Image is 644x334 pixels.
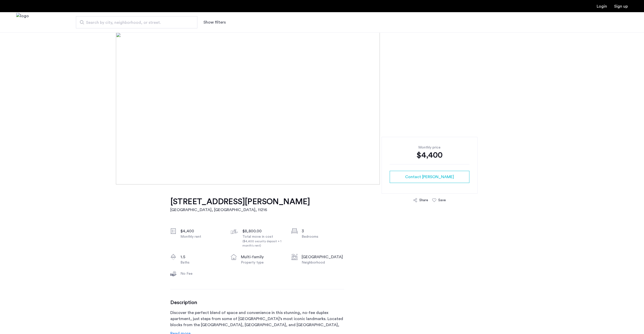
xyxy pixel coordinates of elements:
[180,228,223,234] div: $4,400
[242,228,285,234] div: $8,800.00
[86,20,183,26] span: Search by city, neighborhood, or street.
[390,145,469,150] div: Monthly price
[390,171,469,183] button: button
[116,32,528,184] img: [object%20Object]
[76,16,197,28] input: Apartment Search
[302,254,344,260] div: [GEOGRAPHIC_DATA]
[614,4,628,8] a: Registration
[170,310,344,328] p: Discover the perfect blend of space and convenience in this stunning, no-fee duplex apartment, ju...
[302,228,344,234] div: 3
[16,13,29,32] a: Cazamio Logo
[170,197,310,207] h1: [STREET_ADDRESS][PERSON_NAME]
[438,198,446,203] div: Save
[170,197,310,213] a: [STREET_ADDRESS][PERSON_NAME][GEOGRAPHIC_DATA], [GEOGRAPHIC_DATA], 11216
[170,300,344,306] h3: Description
[180,260,223,265] div: Baths
[180,254,223,260] div: 1.5
[241,260,283,265] div: Property type
[390,150,469,160] div: $4,400
[242,239,285,248] div: ($4,400 security deposit + 1 month's rent)
[16,13,29,32] img: logo
[241,254,283,260] div: multi-family
[302,234,344,239] div: Bedrooms
[242,234,285,248] div: Total move in cost
[302,260,344,265] div: Neighborhood
[180,271,223,276] div: No Fee
[405,174,454,180] span: Contact [PERSON_NAME]
[419,198,428,203] div: Share
[597,4,607,8] a: Login
[170,207,310,213] h2: [GEOGRAPHIC_DATA], [GEOGRAPHIC_DATA] , 11216
[203,19,226,25] button: Show or hide filters
[180,234,223,239] div: Monthly rent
